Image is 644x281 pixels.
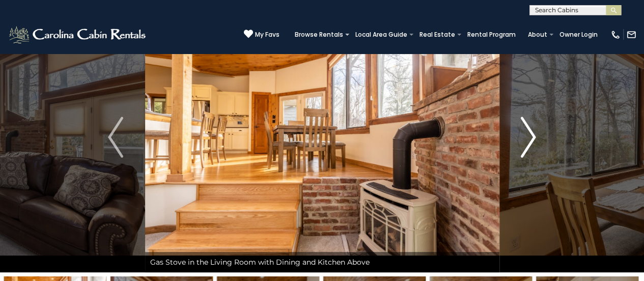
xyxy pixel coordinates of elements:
[290,28,348,42] a: Browse Rentals
[350,28,412,42] a: Local Area Guide
[255,30,279,39] span: My Favs
[108,117,123,158] img: arrow
[87,2,145,272] button: Previous
[523,28,552,42] a: About
[8,24,149,45] img: White-1-2.png
[521,117,536,158] img: arrow
[554,28,603,42] a: Owner Login
[499,2,557,272] button: Next
[145,252,499,272] div: Gas Stove in the Living Room with Dining and Kitchen Above
[414,28,460,42] a: Real Estate
[626,30,636,40] img: mail-regular-white.png
[244,29,279,40] a: My Favs
[462,28,521,42] a: Rental Program
[610,30,621,40] img: phone-regular-white.png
